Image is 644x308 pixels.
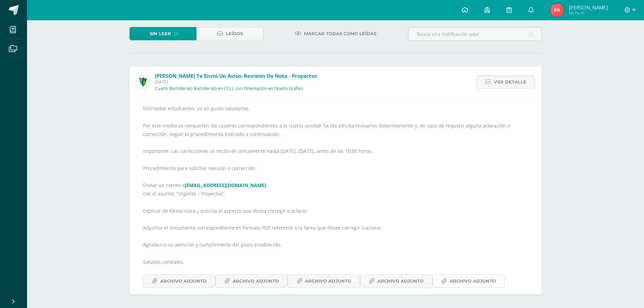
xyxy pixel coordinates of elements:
[155,79,317,85] span: [DATE]
[129,27,196,40] a: Sin leer(1)
[215,275,288,288] a: Archivo Adjunto
[155,86,303,91] p: Cuarto Bachillerato Bachillerato en CCLL con Orientación en Diseño Gráfico
[233,275,279,287] span: Archivo Adjunto
[304,27,376,40] span: Marcar todas como leídas
[160,275,207,287] span: Archivo Adjunto
[432,275,505,288] a: Archivo Adjunto
[155,72,317,79] span: [PERSON_NAME] te envió un aviso: Revisión de Nota - Proyectos
[550,3,564,17] img: afcc9afa039ad5132f92e128405db37d.png
[150,27,171,40] span: Sin leer
[143,104,528,288] div: Estimados estudiantes, es un gusto saludarlos. Por este medio se comparten los cuadros correspond...
[450,275,496,287] span: Archivo Adjunto
[174,27,179,40] span: (1)
[143,275,215,288] a: Archivo Adjunto
[196,27,263,40] a: Leídos
[288,275,360,288] a: Archivo Adjunto
[360,275,432,288] a: Archivo Adjunto
[136,75,150,89] img: 9f174a157161b4ddbe12118a61fed988.png
[377,275,424,287] span: Archivo Adjunto
[305,275,351,287] span: Archivo Adjunto
[569,10,608,16] span: Mi Perfil
[185,182,266,188] a: [EMAIL_ADDRESS][DOMAIN_NAME]
[286,27,385,40] a: Marcar todas como leídas
[494,76,526,88] span: Ver detalle
[569,4,608,11] span: [PERSON_NAME]
[226,27,243,40] span: Leídos
[408,27,542,41] input: Busca una notificación aquí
